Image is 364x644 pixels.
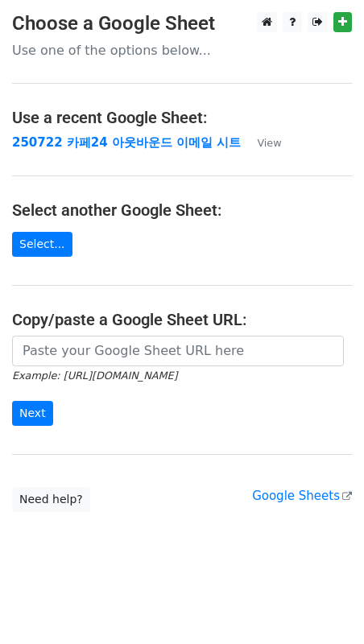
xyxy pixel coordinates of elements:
a: Google Sheets [252,489,352,503]
h4: Select another Google Sheet: [12,200,352,220]
a: Select... [12,232,72,257]
a: View [241,135,281,150]
p: Use one of the options below... [12,42,352,59]
small: View [257,137,281,149]
input: Paste your Google Sheet URL here [12,336,344,366]
a: 250722 카페24 아웃바운드 이메일 시트 [12,135,241,150]
h4: Copy/paste a Google Sheet URL: [12,310,352,329]
small: Example: [URL][DOMAIN_NAME] [12,369,177,382]
h3: Choose a Google Sheet [12,12,352,35]
a: Need help? [12,487,90,512]
h4: Use a recent Google Sheet: [12,108,352,127]
input: Next [12,401,53,426]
